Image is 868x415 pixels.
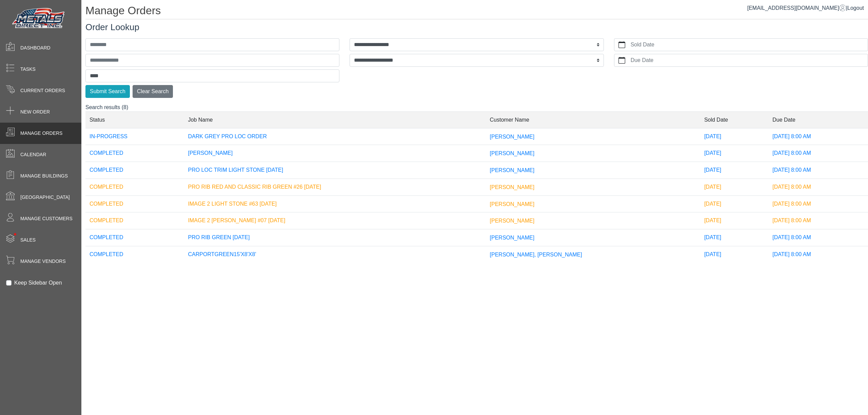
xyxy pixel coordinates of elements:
td: PRO RIB GREEN [DATE] [184,229,486,246]
td: [DATE] [700,212,768,229]
td: [DATE] 8:00 AM [768,212,868,229]
span: Sales [20,236,36,244]
h1: Manage Orders [85,4,868,19]
td: COMPLETED [85,145,184,162]
td: PRO RIB RED AND CLASSIC RIB GREEN #26 [DATE] [184,179,486,195]
td: [DATE] 8:00 AM [768,195,868,212]
td: COMPLETED [85,212,184,229]
button: Clear Search [133,85,173,98]
span: New Order [20,108,50,116]
td: IMAGE 2 LIGHT STONE #63 [DATE] [184,195,486,212]
td: [DATE] [700,229,768,246]
td: IMAGE 2 [PERSON_NAME] #07 [DATE] [184,212,486,229]
span: [GEOGRAPHIC_DATA] [20,194,70,201]
td: DARK GREY PRO LOC ORDER [184,128,486,145]
button: Submit Search [85,85,130,98]
td: [DATE] 8:00 AM [768,145,868,162]
td: COMPLETED [85,229,184,246]
span: [PERSON_NAME] [490,150,535,156]
td: CARPORTGREEN15'X8'X8' [184,246,486,263]
h3: Order Lookup [85,22,868,33]
a: [EMAIL_ADDRESS][DOMAIN_NAME] [747,5,846,11]
td: [DATE] 8:00 AM [768,229,868,246]
span: Dashboard [20,44,51,51]
span: [PERSON_NAME] [490,201,535,207]
svg: calendar [618,57,625,64]
td: [DATE] [700,128,768,145]
div: | [747,4,864,12]
td: [DATE] [700,246,768,263]
span: [PERSON_NAME] [490,167,535,173]
span: Current Orders [20,87,65,94]
td: [DATE] [700,195,768,212]
td: Status [85,111,184,128]
td: PRO LOC TRIM LIGHT STONE [DATE] [184,162,486,179]
td: [PERSON_NAME] [184,145,486,162]
span: Calendar [20,151,46,158]
td: [DATE] 8:00 AM [768,128,868,145]
span: Manage Orders [20,130,62,137]
td: Due Date [768,111,868,128]
label: Keep Sidebar Open [14,279,62,287]
span: Tasks [20,66,36,73]
td: Sold Date [700,111,768,128]
td: [DATE] [700,145,768,162]
td: Customer Name [486,111,700,128]
span: [PERSON_NAME] [490,184,535,190]
div: Search results (8) [85,103,868,268]
span: • [6,223,24,245]
td: COMPLETED [85,179,184,195]
td: [DATE] 8:00 AM [768,246,868,263]
td: COMPLETED [85,195,184,212]
button: calendar [614,54,629,66]
span: Manage Vendors [20,258,66,265]
td: COMPLETED [85,246,184,263]
td: [DATE] 8:00 AM [768,162,868,179]
span: Manage Customers [20,215,73,222]
td: [DATE] [700,179,768,195]
button: calendar [614,39,629,51]
td: [DATE] [700,162,768,179]
label: Sold Date [629,39,868,51]
span: Manage Buildings [20,172,68,180]
td: Job Name [184,111,486,128]
img: Metals Direct Inc Logo [10,6,68,31]
span: Logout [847,5,864,11]
span: [PERSON_NAME], [PERSON_NAME] [490,252,582,257]
svg: calendar [618,41,625,48]
td: COMPLETED [85,162,184,179]
label: Due Date [629,54,868,66]
td: [DATE] 8:00 AM [768,179,868,195]
span: [PERSON_NAME] [490,218,535,224]
td: IN-PROGRESS [85,128,184,145]
span: [PERSON_NAME] [490,235,535,241]
span: [PERSON_NAME] [490,133,535,139]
